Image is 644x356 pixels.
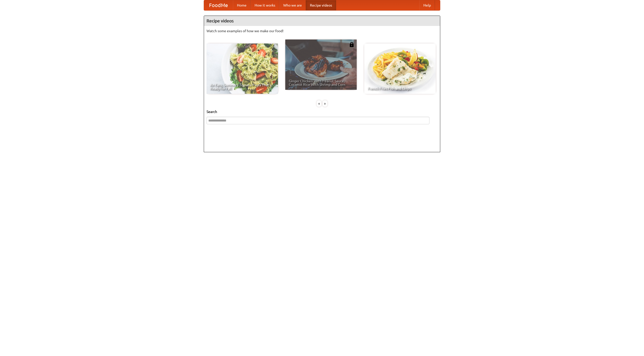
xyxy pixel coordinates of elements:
[364,44,436,94] a: French Fries Fish and Chips
[279,0,306,10] a: Who we are
[207,44,278,94] a: An Easy, Summery Tomato Pasta That's Ready for Fall
[419,0,435,10] a: Help
[323,100,327,107] div: »
[204,16,440,26] h4: Recipe videos
[210,83,274,90] span: An Easy, Summery Tomato Pasta That's Ready for Fall
[233,0,251,10] a: Home
[204,0,233,10] a: FoodMe
[317,100,321,107] div: «
[306,0,336,10] a: Recipe videos
[207,109,437,114] h5: Search
[207,28,437,33] p: Watch some examples of how we make our food!
[349,42,354,47] img: 483408.png
[368,87,432,90] span: French Fries Fish and Chips
[251,0,279,10] a: How it works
